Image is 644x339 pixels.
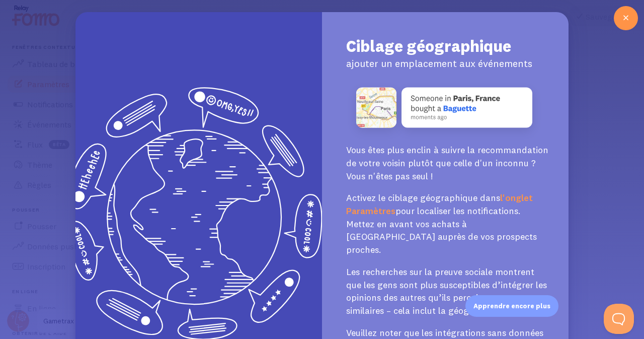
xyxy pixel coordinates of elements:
[465,295,558,317] div: Apprendre encore plus
[473,302,550,310] font: Apprendre encore plus
[346,205,537,255] font: pour localiser les notifications. Mettez en avant vos achats à [GEOGRAPHIC_DATA] auprès de vos pr...
[346,144,548,181] font: Vous êtes plus enclin à suivre la recommandation de votre voisin plutôt que celle d'un inconnu ? ...
[346,57,532,70] font: ajouter un emplacement aux événements
[346,36,511,56] font: Ciblage géographique
[346,266,547,316] font: Les recherches sur la preuve sociale montrent que les gens sont plus susceptibles d’intégrer les ...
[346,81,542,141] img: notification.svg
[346,192,533,217] a: l'onglet Paramètres
[346,192,500,204] font: Activez le ciblage géographique dans
[604,304,634,334] iframe: Aide Scout Beacon - Ouvrir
